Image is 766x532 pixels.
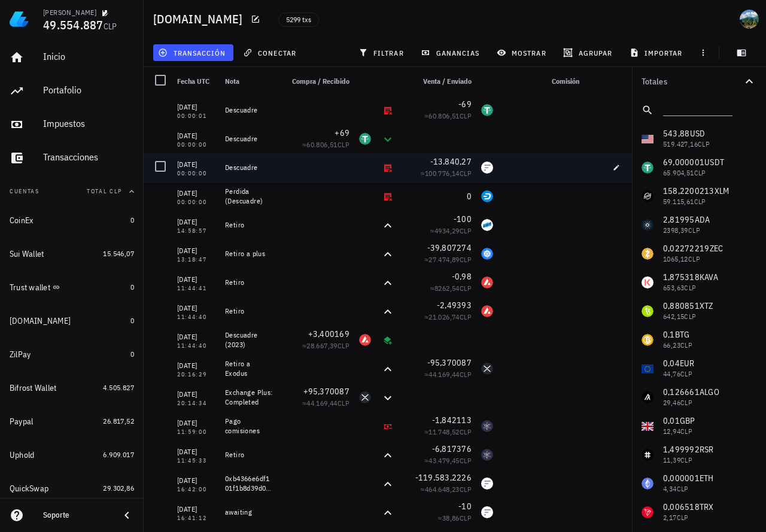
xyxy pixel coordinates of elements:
[460,284,472,293] span: CLP
[424,111,472,120] span: ≈
[467,191,472,202] span: 0
[43,84,134,96] div: Portafolio
[5,239,139,268] a: Sui Wallet 15.546,07
[292,77,349,86] span: Compra / Recibido
[552,77,579,86] span: Comisión
[10,417,34,427] div: Paypal
[177,446,215,458] div: [DATE]
[421,169,472,178] span: ≈
[430,156,472,167] span: -13.840,27
[177,400,215,406] div: 20:14:34
[308,329,349,339] span: +3,400169
[43,8,96,17] div: [PERSON_NAME]
[400,67,476,96] div: Venta / Enviado
[642,77,742,86] div: Totales
[225,249,273,259] div: Retiro a plus
[425,169,460,178] span: 100.776,14
[225,417,273,436] div: Pago comisiones
[5,206,139,235] a: CoinEx 0
[177,475,215,487] div: [DATE]
[177,171,215,177] div: 00:00:00
[302,140,349,149] span: ≈
[177,199,215,205] div: 00:00:00
[425,485,460,494] span: 464.648,23
[416,44,487,61] button: ganancias
[177,187,215,199] div: [DATE]
[421,485,472,494] span: ≈
[460,427,472,436] span: CLP
[103,383,134,392] span: 4.505.827
[286,13,311,26] span: 5299 txs
[460,226,472,235] span: CLP
[177,159,215,171] div: [DATE]
[177,331,215,343] div: [DATE]
[177,487,215,493] div: 16:42:00
[225,77,239,86] span: Nota
[428,111,460,120] span: 60.806,51
[5,373,139,402] a: Bifrost Wallet 4.505.827
[430,226,472,235] span: ≈
[460,370,472,379] span: CLP
[632,67,766,96] button: Totales
[225,134,273,144] div: Descuadre
[566,48,612,57] span: agrupar
[5,340,139,369] a: ZilPay 0
[452,271,472,282] span: -0,98
[225,220,273,230] div: Retiro
[460,111,472,120] span: CLP
[177,388,215,400] div: [DATE]
[306,399,338,408] span: 44.169,44
[430,284,472,293] span: ≈
[10,383,57,393] div: Bifrost Wallet
[460,485,472,494] span: CLP
[177,417,215,429] div: [DATE]
[427,242,472,253] span: -39,807274
[5,407,139,436] a: Paypal 26.817,52
[454,214,472,224] span: -100
[481,420,493,432] div: ATOM-icon
[225,359,273,378] div: Retiro a Exodus
[338,140,349,149] span: CLP
[43,151,134,163] div: Transacciones
[177,216,215,228] div: [DATE]
[177,302,215,314] div: [DATE]
[104,21,117,32] span: CLP
[481,248,493,260] div: STORJ-icon
[306,140,338,149] span: 60.806,51
[10,316,71,326] div: [DOMAIN_NAME]
[481,478,493,490] div: SGB-icon
[130,215,134,224] span: 0
[302,399,349,408] span: ≈
[434,226,460,235] span: 4934,29
[177,458,215,464] div: 11:45:33
[5,306,139,335] a: [DOMAIN_NAME] 0
[130,282,134,291] span: 0
[460,312,472,321] span: CLP
[130,349,134,358] span: 0
[225,163,273,172] div: Descuadre
[423,77,472,86] span: Venta / Enviado
[481,506,493,518] div: SGB-icon
[460,456,472,465] span: CLP
[238,44,304,61] button: conectar
[481,104,493,116] div: USDT-icon
[5,144,139,172] a: Transacciones
[10,349,31,360] div: ZilPay
[220,67,278,96] div: Nota
[177,314,215,320] div: 11:44:40
[424,255,472,264] span: ≈
[415,472,472,483] span: -119.583,2226
[177,273,215,285] div: [DATE]
[225,306,273,316] div: Retiro
[338,399,349,408] span: CLP
[225,187,273,206] div: Perdida (Descuadre)
[10,215,34,226] div: CoinEx
[177,77,209,86] span: Fecha UTC
[481,162,493,174] div: SGB-icon
[225,450,273,460] div: Retiro
[177,285,215,291] div: 11:44:41
[428,370,460,379] span: 44.169,44
[303,386,350,397] span: +95,370087
[103,417,134,425] span: 26.817,52
[424,370,472,379] span: ≈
